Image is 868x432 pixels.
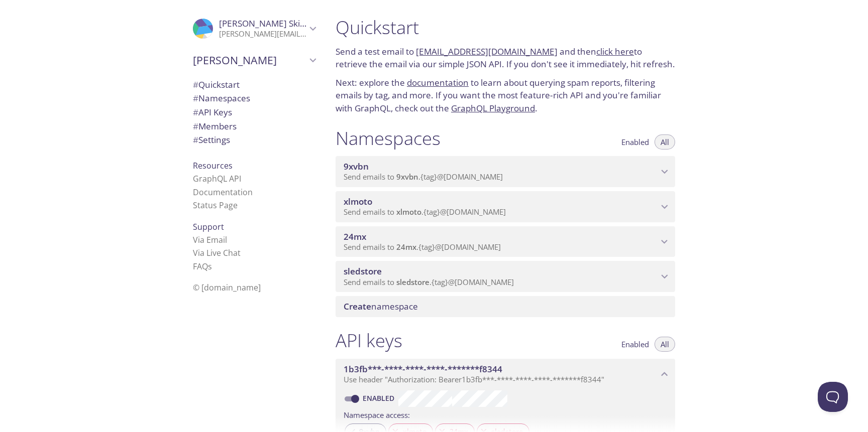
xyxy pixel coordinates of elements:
span: # [193,134,198,146]
div: 9xvbn namespace [336,156,675,187]
a: FAQ [193,261,212,272]
div: sledstore namespace [336,261,675,292]
div: xlmoto namespace [336,191,675,222]
span: [PERSON_NAME] [193,53,306,67]
span: # [193,79,198,90]
span: 9xvbn [344,161,369,172]
h1: API keys [336,329,402,352]
div: Grzegorz Skierkowski [185,12,323,45]
span: sledstore [396,277,429,287]
div: API Keys [185,105,323,119]
div: 24mx namespace [336,226,675,257]
div: Members [185,119,323,133]
p: [PERSON_NAME][EMAIL_ADDRESS][PERSON_NAME][DOMAIN_NAME] [219,29,306,39]
div: Quickstart [185,78,323,92]
a: documentation [407,77,469,88]
span: Support [193,221,224,232]
span: Namespaces [193,92,250,104]
span: Members [193,120,237,132]
div: Create namespace [336,296,675,317]
span: [PERSON_NAME] Skierkowski [219,18,335,29]
span: xlmoto [396,207,421,217]
span: # [193,92,198,104]
div: Team Settings [185,133,323,147]
span: namespace [344,301,418,312]
span: xlmoto [344,196,372,207]
span: API Keys [193,106,232,118]
p: Next: explore the to learn about querying spam reports, filtering emails by tag, and more. If you... [336,76,675,115]
a: Via Email [193,234,227,245]
a: click here [596,46,634,57]
label: Namespace access: [344,407,410,421]
button: All [655,337,675,352]
span: Resources [193,160,233,171]
span: Send emails to . {tag} @[DOMAIN_NAME] [344,277,514,287]
span: 24mx [344,231,366,242]
div: Pierce [185,47,323,73]
span: Quickstart [193,79,240,90]
span: © [DOMAIN_NAME] [193,282,261,293]
button: All [655,134,675,150]
a: Status Page [193,200,238,211]
iframe: Help Scout Beacon - Open [818,382,848,412]
span: sledstore [344,265,382,277]
span: Send emails to . {tag} @[DOMAIN_NAME] [344,172,503,182]
span: s [208,261,212,272]
span: Send emails to . {tag} @[DOMAIN_NAME] [344,207,506,217]
span: # [193,120,198,132]
span: Create [344,301,371,312]
a: GraphQL Playground [451,102,535,114]
span: Settings [193,134,230,146]
a: [EMAIL_ADDRESS][DOMAIN_NAME] [416,46,558,57]
span: Send emails to . {tag} @[DOMAIN_NAME] [344,242,501,252]
div: Namespaces [185,91,323,105]
span: 24mx [396,242,416,252]
button: Enabled [615,337,655,352]
button: Enabled [615,134,655,150]
span: 9xvbn [396,172,418,182]
p: Send a test email to and then to retrieve the email via our simple JSON API. If you don't see it ... [336,45,675,71]
h1: Quickstart [336,16,675,39]
a: Via Live Chat [193,247,241,258]
span: # [193,106,198,118]
a: Documentation [193,187,253,198]
h1: Namespaces [336,127,441,150]
a: GraphQL API [193,173,241,184]
a: Enabled [361,393,398,403]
